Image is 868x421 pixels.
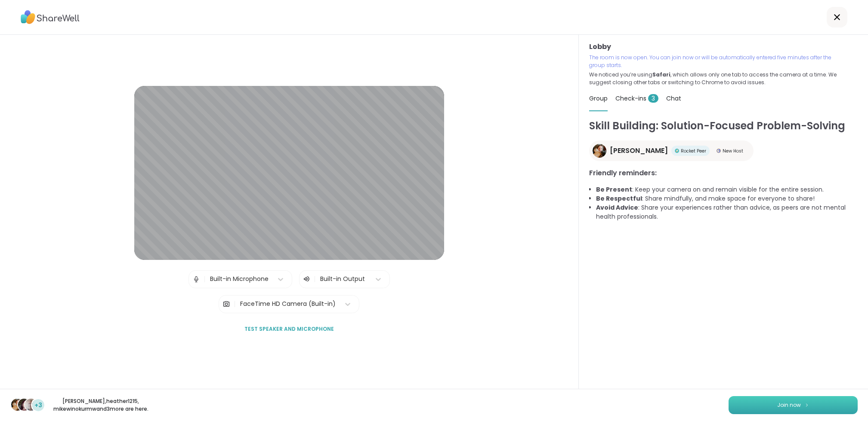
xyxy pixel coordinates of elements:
img: heather1215 [18,399,30,411]
b: Be Respectful [596,194,642,203]
div: FaceTime HD Camera (Built-in) [240,299,336,308]
a: LuAnn[PERSON_NAME]Rocket PeerRocket PeerNew HostNew Host [589,140,754,161]
img: LuAnn [593,144,606,158]
p: The room is now open. You can join now or will be automatically entered five minutes after the gr... [589,54,858,69]
b: Safari [652,71,670,78]
li: : Share mindfully, and make space for everyone to share! [596,194,858,203]
img: ShareWell Logo [21,7,80,27]
h3: Lobby [589,42,858,52]
img: Camera [222,296,230,313]
span: | [314,274,316,284]
span: +3 [34,401,42,410]
img: LuAnn [11,399,23,411]
p: [PERSON_NAME] , heather1215 , mikewinokurmw and 3 more are here. [53,397,149,413]
img: mikewinokurmw [25,399,37,411]
b: Be Present [596,185,632,194]
span: | [204,271,206,288]
img: Rocket Peer [675,149,679,153]
span: Group [589,94,608,103]
b: Avoid Advice [596,203,638,212]
p: We noticed you’re using , which allows only one tab to access the camera at a time. We suggest cl... [589,71,858,86]
span: New Host [723,148,743,154]
span: Join now [777,401,801,409]
span: 3 [648,94,658,103]
h1: Skill Building: Solution-Focused Problem-Solving [589,118,858,134]
div: Built-in Microphone [210,275,269,284]
span: Test speaker and microphone [244,325,334,333]
img: Microphone [192,271,200,288]
span: Rocket Peer [681,148,706,154]
img: New Host [717,149,721,153]
img: ShareWell Logomark [804,403,809,407]
button: Join now [729,396,858,414]
span: | [234,296,236,313]
button: Test speaker and microphone [241,320,337,338]
span: Chat [666,94,681,103]
span: Check-ins [615,94,658,103]
span: [PERSON_NAME] [610,146,668,156]
li: : Keep your camera on and remain visible for the entire session. [596,185,858,194]
li: : Share your experiences rather than advice, as peers are not mental health professionals. [596,203,858,221]
h3: Friendly reminders: [589,168,858,178]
